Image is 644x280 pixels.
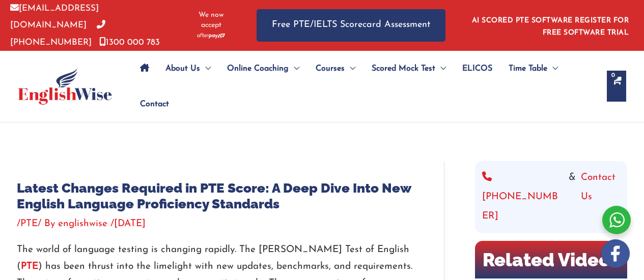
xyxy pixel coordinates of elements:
[99,38,160,47] a: 1300 000 783
[345,51,355,86] span: Menu Toggle
[466,9,634,42] aside: Header Widget 1
[219,51,307,86] a: Online CoachingMenu Toggle
[372,51,435,86] span: Scored Mock Test
[509,51,547,86] span: Time Table
[363,51,454,86] a: Scored Mock TestMenu Toggle
[454,51,500,86] a: ELICOS
[607,71,626,102] a: View Shopping Cart, empty
[316,51,345,86] span: Courses
[10,21,105,46] a: [PHONE_NUMBER]
[132,51,597,122] nav: Site Navigation: Main Menu
[289,51,299,86] span: Menu Toggle
[475,241,627,278] h2: Related Video
[17,217,413,231] div: / / By /
[191,10,231,30] span: We now accept
[227,51,289,86] span: Online Coaching
[58,219,107,229] span: englishwise
[472,17,629,37] a: AI SCORED PTE SOFTWARE REGISTER FOR FREE SOFTWARE TRIAL
[20,219,38,229] a: PTE
[482,168,620,226] div: &
[157,51,219,86] a: About UsMenu Toggle
[200,51,211,86] span: Menu Toggle
[307,51,363,86] a: CoursesMenu Toggle
[58,219,110,229] a: englishwise
[132,86,169,122] a: Contact
[10,4,99,29] a: [EMAIL_ADDRESS][DOMAIN_NAME]
[18,68,112,105] img: cropped-ew-logo
[17,180,413,212] h1: Latest Changes Required in PTE Score: A Deep Dive Into New English Language Proficiency Standards
[462,51,492,86] span: ELICOS
[581,168,620,226] a: Contact Us
[114,219,146,229] span: [DATE]
[140,86,169,122] span: Contact
[601,239,630,268] img: white-facebook.png
[197,33,225,39] img: Afterpay-Logo
[21,262,38,271] a: PTE
[257,9,445,41] a: Free PTE/IELTS Scorecard Assessment
[435,51,446,86] span: Menu Toggle
[500,51,566,86] a: Time TableMenu Toggle
[165,51,200,86] span: About Us
[547,51,558,86] span: Menu Toggle
[482,168,564,226] a: [PHONE_NUMBER]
